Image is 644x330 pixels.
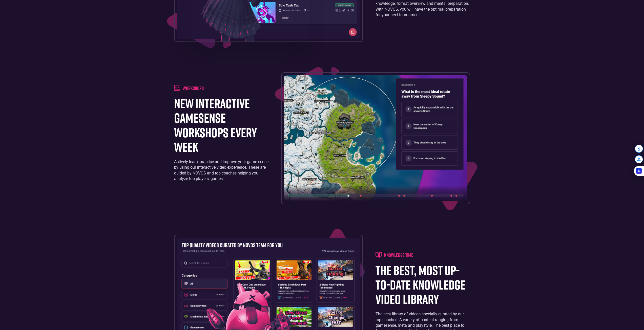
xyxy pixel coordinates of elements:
[183,85,204,91] h4: workshops
[174,96,268,154] h1: new interactive gamesense workshops every week
[174,159,268,182] div: Actively learn, practice and improve your game sense by using our interactive video experience. T...
[376,263,470,306] h1: the best, most up-to-date knowledge video library
[384,252,413,258] h4: knowledge time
